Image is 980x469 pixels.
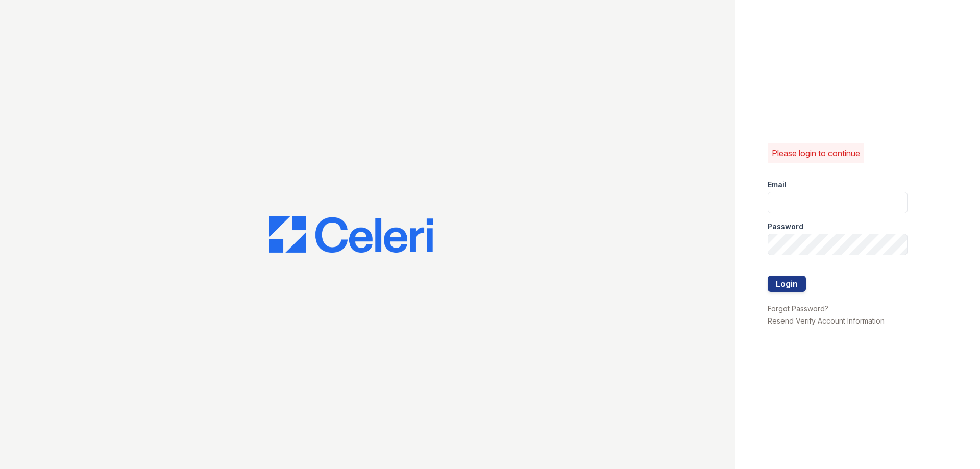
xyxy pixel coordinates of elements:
label: Password [768,221,803,232]
a: Forgot Password? [768,304,828,313]
img: CE_Logo_Blue-a8612792a0a2168367f1c8372b55b34899dd931a85d93a1a3d3e32e68fde9ad4.png [269,216,433,253]
a: Resend Verify Account Information [768,316,885,325]
p: Please login to continue [772,147,860,159]
label: Email [768,180,787,190]
button: Login [768,276,806,292]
